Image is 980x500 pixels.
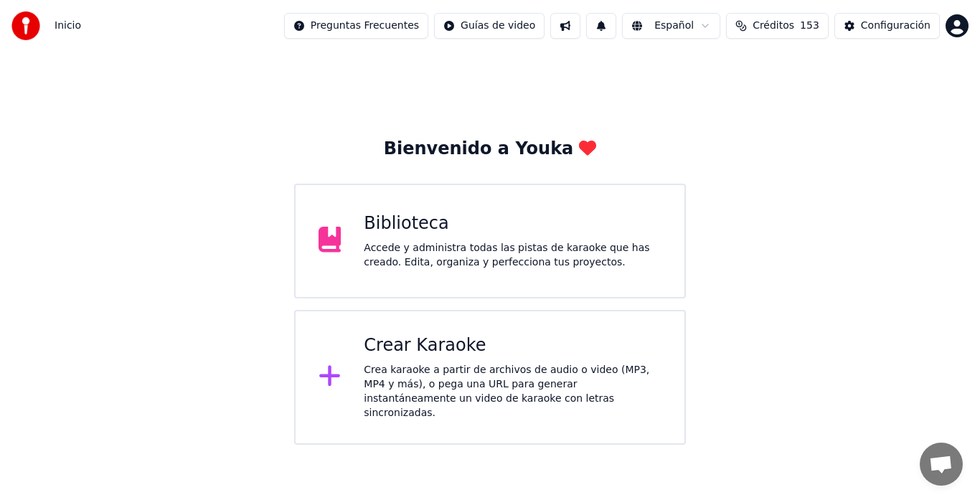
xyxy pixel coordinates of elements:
nav: breadcrumb [55,19,81,33]
span: 153 [800,19,819,33]
a: Öppna chatt [920,443,963,486]
span: Créditos [753,19,794,33]
div: Crear Karaoke [364,334,661,357]
button: Preguntas Frecuentes [284,13,428,39]
div: Biblioteca [364,212,661,235]
button: Guías de video [434,13,545,39]
div: Configuración [861,19,930,33]
div: Crea karaoke a partir de archivos de audio o video (MP3, MP4 y más), o pega una URL para generar ... [364,363,661,420]
div: Bienvenido a Youka [384,138,597,161]
button: Configuración [834,13,940,39]
div: Accede y administra todas las pistas de karaoke que has creado. Edita, organiza y perfecciona tus... [364,241,661,270]
span: Inicio [55,19,81,33]
img: youka [11,11,40,40]
button: Créditos153 [726,13,829,39]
